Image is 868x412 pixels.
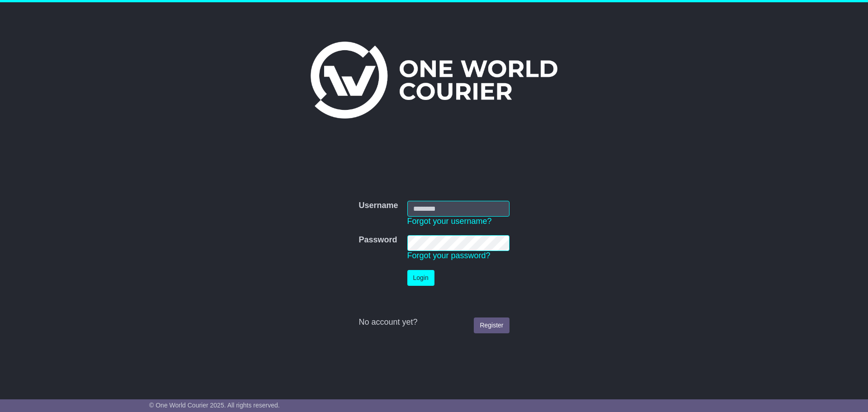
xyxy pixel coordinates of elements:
img: One World [311,42,557,118]
a: Forgot your password? [407,251,491,260]
span: © One World Courier 2025. All rights reserved. [149,402,280,409]
a: Forgot your username? [407,217,492,226]
button: Login [407,270,434,286]
div: No account yet? [359,317,509,327]
label: Username [359,201,398,211]
label: Password [359,235,397,245]
a: Register [474,317,509,333]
